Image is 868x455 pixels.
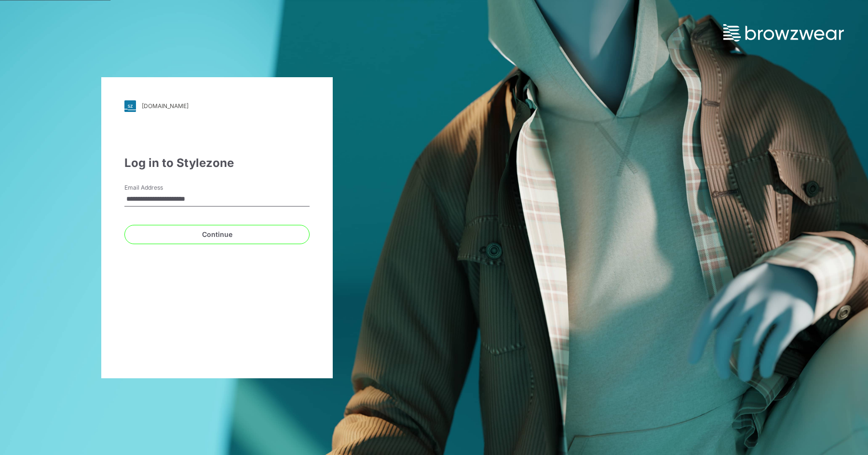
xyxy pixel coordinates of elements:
[124,183,192,192] label: Email Address
[124,225,310,244] button: Continue
[124,100,310,112] a: [DOMAIN_NAME]
[723,24,844,41] img: browzwear-logo.73288ffb.svg
[124,100,136,112] img: svg+xml;base64,PHN2ZyB3aWR0aD0iMjgiIGhlaWdodD0iMjgiIHZpZXdCb3g9IjAgMCAyOCAyOCIgZmlsbD0ibm9uZSIgeG...
[142,102,189,110] div: [DOMAIN_NAME]
[124,154,310,172] div: Log in to Stylezone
